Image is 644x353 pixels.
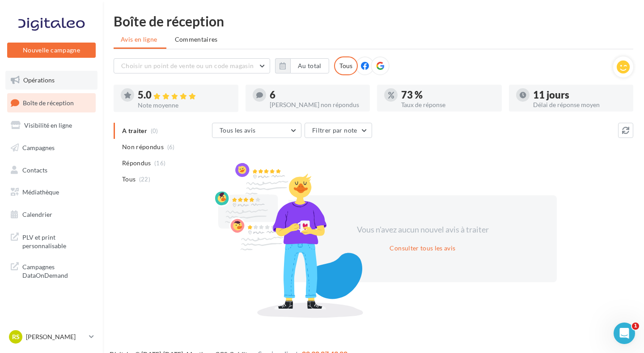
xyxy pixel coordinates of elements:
div: 73 % [401,90,495,100]
span: Opérations [23,76,55,84]
div: Tous [334,56,358,75]
a: RS [PERSON_NAME] [7,328,96,345]
div: 5.0 [138,90,231,100]
button: Nouvelle campagne [7,43,96,58]
button: Choisir un point de vente ou un code magasin [114,58,270,73]
span: Campagnes [22,144,55,151]
a: Calendrier [5,205,97,224]
a: Visibilité en ligne [5,116,97,135]
div: Délai de réponse moyen [533,102,627,108]
span: Choisir un point de vente ou un code magasin [121,62,254,69]
p: [PERSON_NAME] [26,332,85,341]
a: Campagnes DataOnDemand [5,257,97,284]
button: Au total [290,58,329,73]
span: Campagnes DataOnDemand [22,261,92,280]
a: Campagnes [5,138,97,157]
button: Au total [275,58,329,73]
span: PLV et print personnalisable [22,231,92,250]
span: Calendrier [22,211,52,218]
button: Tous les avis [212,123,301,138]
span: Répondus [122,159,151,168]
div: [PERSON_NAME] non répondus [270,102,363,108]
button: Filtrer par note [305,123,372,138]
div: Taux de réponse [401,102,495,108]
span: Médiathèque [22,188,59,196]
span: Tous les avis [220,126,256,134]
span: Non répondus [122,142,164,151]
span: Visibilité en ligne [24,121,72,129]
span: (6) [167,143,175,151]
span: Contacts [22,166,47,173]
a: Médiathèque [5,183,97,202]
span: Commentaires [175,35,218,43]
iframe: Intercom live chat [614,323,635,344]
a: PLV et print personnalisable [5,228,97,254]
div: 6 [270,90,363,100]
a: Boîte de réception [5,93,97,112]
span: 1 [632,323,639,330]
div: Vous n'avez aucun nouvel avis à traiter [346,224,500,236]
span: Boîte de réception [23,99,74,106]
button: Consulter tous les avis [386,243,459,254]
span: RS [12,332,20,341]
span: Tous [122,175,136,184]
div: Note moyenne [138,102,231,108]
span: (16) [154,159,165,167]
span: (22) [139,176,150,183]
div: 11 jours [533,90,627,100]
div: Boîte de réception [114,14,633,28]
a: Contacts [5,161,97,180]
a: Opérations [5,71,97,90]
